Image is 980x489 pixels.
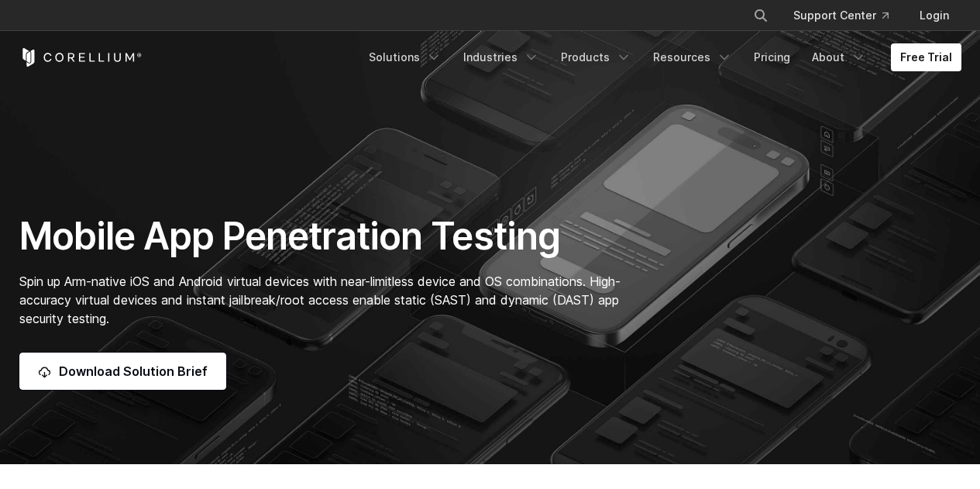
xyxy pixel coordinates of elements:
[59,362,208,381] span: Download Solution Brief
[747,2,775,29] button: Search
[644,43,741,71] a: Resources
[19,213,637,260] h1: Mobile App Penetration Testing
[19,48,143,67] a: Corellium Home
[891,43,961,71] a: Free Trial
[359,43,451,71] a: Solutions
[803,43,875,71] a: About
[744,43,799,71] a: Pricing
[734,2,961,29] div: Navigation Menu
[781,2,901,29] a: Support Center
[359,43,961,71] div: Navigation Menu
[907,2,961,29] a: Login
[454,43,548,71] a: Industries
[19,274,621,326] span: Spin up Arm-native iOS and Android virtual devices with near-limitless device and OS combinations...
[19,353,226,390] a: Download Solution Brief
[552,43,641,71] a: Products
